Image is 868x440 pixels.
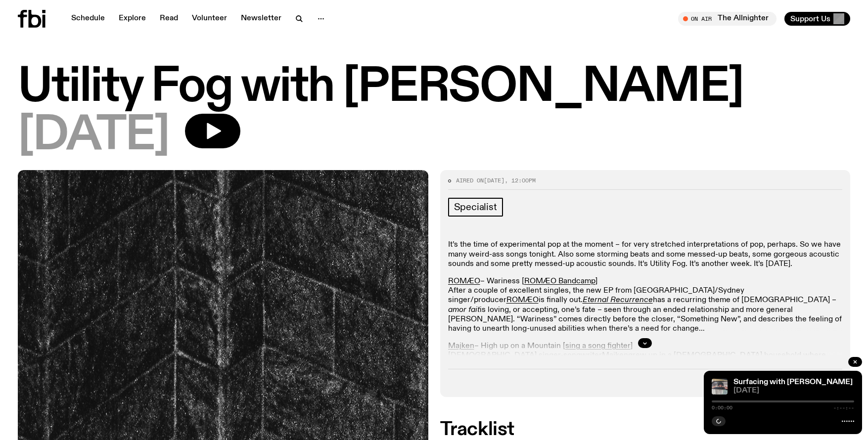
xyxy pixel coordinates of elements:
[784,12,850,26] button: Support Us
[583,296,653,304] a: Eternal Recurrence
[456,176,484,184] span: Aired on
[186,12,233,26] a: Volunteer
[448,277,480,285] a: ROMÆO
[448,277,843,334] p: – Wariness [ ] After a couple of excellent singles, the new EP from [GEOGRAPHIC_DATA]/Sydney sing...
[454,202,497,213] span: Specialist
[65,12,111,26] a: Schedule
[733,378,853,386] a: Surfacing with [PERSON_NAME]
[154,12,184,26] a: Read
[113,12,152,26] a: Explore
[18,114,169,158] span: [DATE]
[712,405,732,410] span: 0:00:00
[448,198,503,217] a: Specialist
[733,387,854,395] span: [DATE]
[524,277,595,285] a: ROMÆO Bandcamp
[678,12,777,26] button: On AirThe Allnighter
[18,65,850,110] h1: Utility Fog with [PERSON_NAME]
[506,296,539,304] a: ROMÆO
[235,12,287,26] a: Newsletter
[448,240,843,269] p: It’s the time of experimental pop at the moment – for very stretched interpretations of pop, perh...
[504,176,536,184] span: , 12:00pm
[440,421,851,439] h2: Tracklist
[484,176,504,184] span: [DATE]
[790,14,830,23] span: Support Us
[833,405,854,410] span: -:--:--
[448,306,480,314] em: amor fait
